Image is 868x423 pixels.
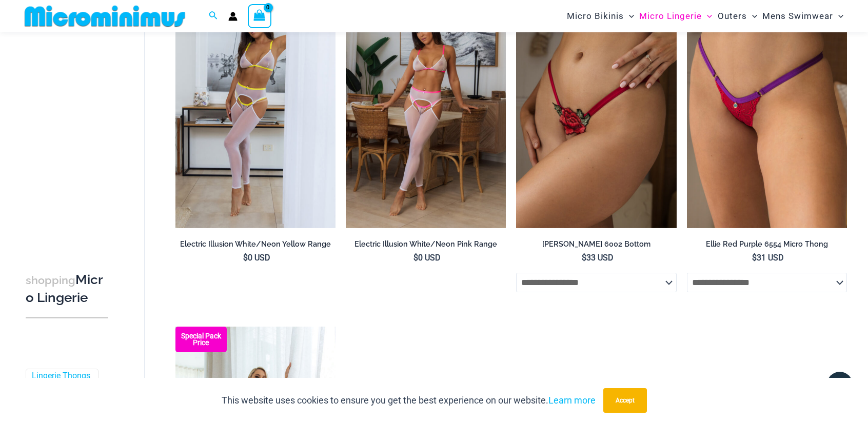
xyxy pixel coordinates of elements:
bdi: 0 USD [413,253,441,263]
span: Menu Toggle [702,3,712,29]
a: Mens SwimwearMenu ToggleMenu Toggle [760,3,846,29]
h2: Ellie Red Purple 6554 Micro Thong [687,239,847,249]
a: Electric Illusion White/Neon Yellow Range [175,239,336,253]
a: Search icon link [209,10,218,23]
a: Learn more [548,395,596,406]
nav: Site Navigation [563,2,847,31]
span: Menu Toggle [624,3,634,29]
a: Micro LingerieMenu ToggleMenu Toggle [637,3,715,29]
span: Outers [718,3,747,29]
img: MM SHOP LOGO FLAT [21,5,189,28]
a: Ellie Red Purple 6554 Micro Thong [687,239,847,253]
span: $ [752,253,757,263]
button: Accept [603,388,647,413]
span: $ [243,253,248,263]
span: Menu Toggle [833,3,843,29]
a: OutersMenu ToggleMenu Toggle [715,3,760,29]
span: shopping [26,274,75,287]
span: $ [413,253,418,263]
a: Lingerie Thongs [32,371,90,381]
bdi: 0 USD [243,253,270,263]
bdi: 31 USD [752,253,784,263]
span: Mens Swimwear [762,3,833,29]
a: [PERSON_NAME] 6002 Bottom [516,239,676,253]
a: View Shopping Cart, empty [248,4,271,28]
h2: Electric Illusion White/Neon Yellow Range [175,239,336,249]
a: Micro BikinisMenu ToggleMenu Toggle [564,3,637,29]
a: Account icon link [228,12,238,21]
h2: Electric Illusion White/Neon Pink Range [346,239,506,249]
bdi: 33 USD [582,253,614,263]
b: Special Pack Price [175,333,227,346]
p: This website uses cookies to ensure you get the best experience on our website. [222,393,596,408]
h2: [PERSON_NAME] 6002 Bottom [516,239,676,249]
span: Menu Toggle [747,3,757,29]
h3: Micro Lingerie [26,271,108,307]
span: Micro Lingerie [639,3,702,29]
span: $ [582,253,586,263]
span: Micro Bikinis [567,3,624,29]
iframe: TrustedSite Certified [26,34,118,239]
a: Electric Illusion White/Neon Pink Range [346,239,506,253]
